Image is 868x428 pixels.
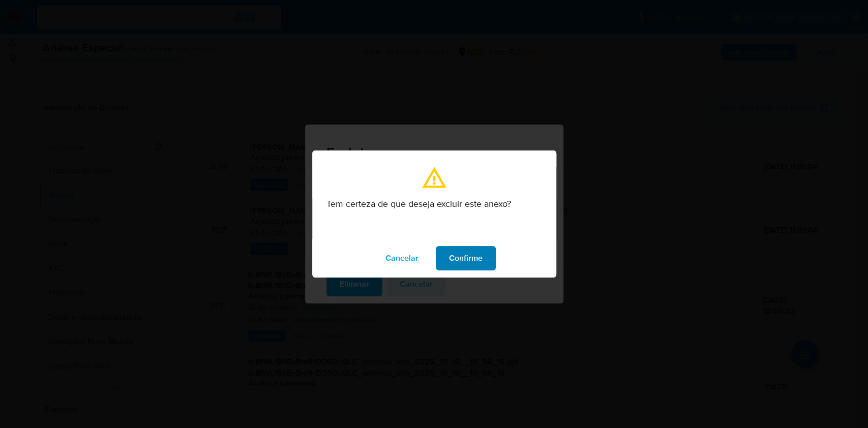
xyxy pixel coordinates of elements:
span: Cancelar [385,247,418,269]
span: Confirme [449,247,483,269]
button: modal_confirmation.confirm [436,246,496,270]
button: modal_confirmation.cancel [372,246,432,270]
p: Tem certeza de que deseja excluir este anexo? [326,198,542,209]
div: modal_confirmation.title [312,150,556,278]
